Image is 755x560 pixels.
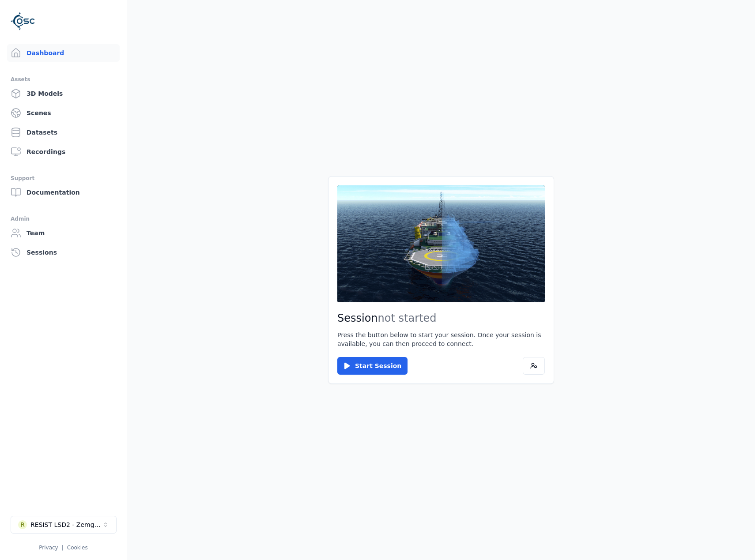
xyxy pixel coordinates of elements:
p: Press the button below to start your session. Once your session is available, you can then procee... [337,331,545,348]
a: Dashboard [7,44,120,62]
a: Cookies [67,545,88,551]
span: | [62,545,64,551]
a: 3D Models [7,85,120,102]
a: Scenes [7,104,120,122]
a: Team [7,224,120,242]
button: Select a workspace [11,516,117,534]
a: Datasets [7,124,120,141]
button: Start Session [337,357,408,375]
div: R [18,520,27,529]
div: RESIST LSD2 - Zemgale [30,520,102,529]
a: Recordings [7,143,120,161]
div: Admin [11,214,116,224]
h2: Session [337,311,545,325]
div: Support [11,173,116,184]
div: Assets [11,74,116,85]
a: Sessions [7,244,120,261]
span: not started [378,312,437,324]
img: Logo [11,9,35,34]
a: Privacy [39,545,58,551]
a: Documentation [7,184,120,201]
